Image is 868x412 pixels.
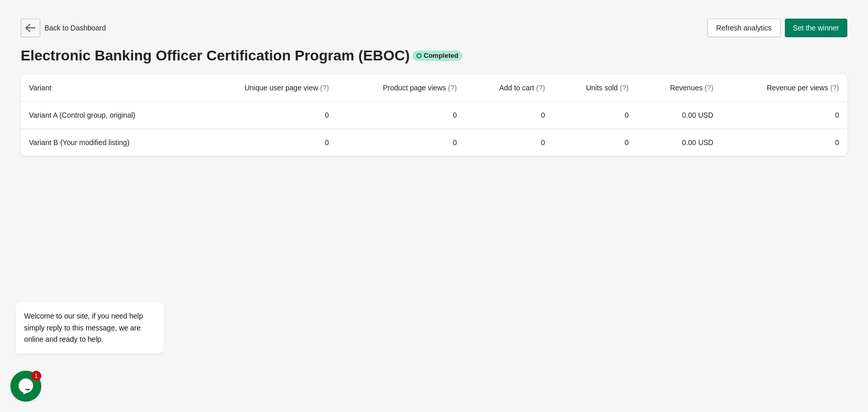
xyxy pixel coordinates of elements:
[785,19,848,37] button: Set the winner
[29,137,186,148] div: Variant B (Your modified listing)
[29,110,186,120] div: Variant A (Control group, original)
[793,24,840,32] span: Set the winner
[637,129,722,156] td: 0.00 USD
[465,129,553,156] td: 0
[767,84,839,92] span: Revenue per views
[553,129,637,156] td: 0
[21,19,106,37] div: Back to Dashboard
[21,74,194,102] th: Variant
[722,102,847,129] td: 0
[10,371,43,402] iframe: chat widget
[337,102,466,129] td: 0
[705,84,714,92] span: (?)
[194,102,337,129] td: 0
[716,24,771,32] span: Refresh analytics
[499,84,545,92] span: Add to cart
[586,84,628,92] span: Units sold
[620,84,629,92] span: (?)
[21,47,847,64] div: Electronic Banking Officer Certification Program (EBOC)
[637,102,722,129] td: 0.00 USD
[244,84,329,92] span: Unique user page view
[830,84,839,92] span: (?)
[383,84,457,92] span: Product page views
[337,129,466,156] td: 0
[320,84,329,92] span: (?)
[412,51,462,61] div: Completed
[536,84,545,92] span: (?)
[465,102,553,129] td: 0
[553,102,637,129] td: 0
[10,209,196,366] iframe: chat widget
[448,84,457,92] span: (?)
[670,84,714,92] span: Revenues
[707,19,780,37] button: Refresh analytics
[722,129,847,156] td: 0
[194,129,337,156] td: 0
